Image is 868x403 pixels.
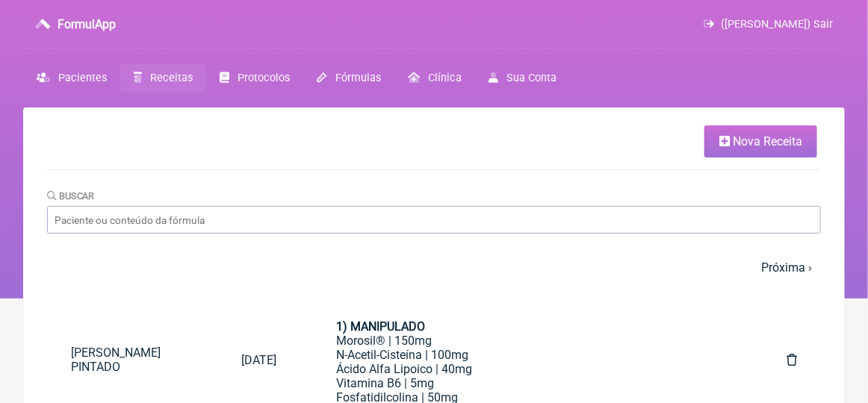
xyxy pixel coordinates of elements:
[336,348,727,362] div: N-Acetil-Cisteína | 100mg
[733,134,802,149] span: Nova Receita
[23,63,120,93] a: Pacientes
[206,63,303,93] a: Protocolos
[47,190,95,201] label: Buscar
[394,63,475,93] a: Clínica
[58,17,116,31] h3: FormulApp
[47,252,821,284] nav: pager
[761,260,812,275] a: Próxima ›
[217,341,300,379] a: [DATE]
[238,72,291,84] span: Protocolos
[336,376,727,390] div: Vitamina B6 | 5mg
[47,206,821,234] input: Paciente ou conteúdo da fórmula
[336,319,425,334] strong: 1) MANIPULADO
[58,72,107,84] span: Pacientes
[336,362,727,376] div: Ácido Alfa Lipoico | 40mg
[120,63,206,93] a: Receitas
[335,72,381,84] span: Fórmulas
[475,63,570,93] a: Sua Conta
[47,334,217,386] a: [PERSON_NAME] PINTADO
[304,63,394,93] a: Fórmulas
[428,72,462,84] span: Clínica
[336,334,727,348] div: Morosil® | 150mg
[704,125,817,157] a: Nova Receita
[704,18,833,31] a: ([PERSON_NAME]) Sair
[150,72,193,84] span: Receitas
[721,18,833,31] span: ([PERSON_NAME]) Sair
[506,72,557,84] span: Sua Conta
